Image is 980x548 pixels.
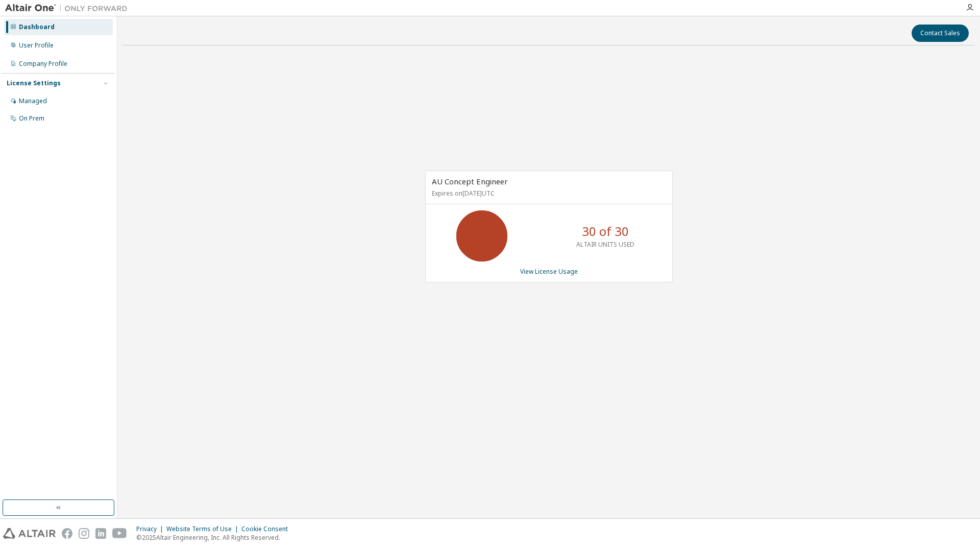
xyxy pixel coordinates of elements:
[3,528,56,539] img: altair_logo.svg
[62,528,72,539] img: facebook.svg
[136,525,166,533] div: Privacy
[520,267,578,276] a: View License Usage
[19,60,67,68] div: Company Profile
[241,525,294,533] div: Cookie Consent
[79,528,89,539] img: instagram.svg
[112,528,127,539] img: youtube.svg
[19,114,44,123] div: On Prem
[19,97,47,105] div: Managed
[5,3,133,13] img: Altair One
[19,23,55,31] div: Dashboard
[582,223,629,240] p: 30 of 30
[912,25,969,42] button: Contact Sales
[95,528,106,539] img: linkedin.svg
[19,41,54,50] div: User Profile
[432,176,508,186] span: AU Concept Engineer
[136,533,294,542] p: © 2025 Altair Engineering, Inc. All Rights Reserved.
[432,189,664,198] p: Expires on [DATE] UTC
[576,240,634,249] p: ALTAIR UNITS USED
[7,79,61,87] div: License Settings
[166,525,241,533] div: Website Terms of Use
